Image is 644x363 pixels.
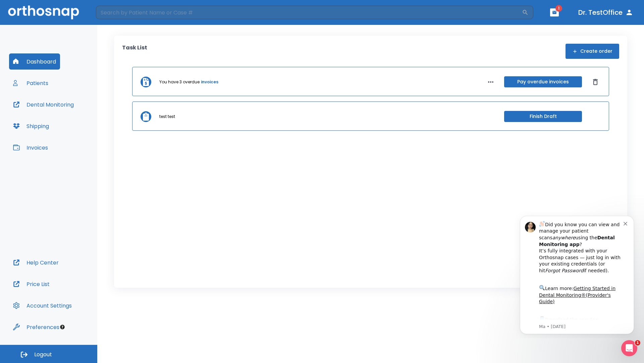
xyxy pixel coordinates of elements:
[504,76,582,87] button: Pay overdue invoices
[34,351,52,358] span: Logout
[159,114,175,120] p: test test
[9,276,54,292] button: Price List
[9,139,52,156] button: Invoices
[201,79,218,85] a: invoices
[9,53,60,70] button: Dashboard
[621,340,637,356] iframe: Intercom live chat
[114,10,119,16] button: Dismiss notification
[576,6,636,18] button: Dr. TestOffice
[159,79,200,85] p: You have 3 overdue
[635,340,640,346] span: 1
[8,5,79,19] img: Orthosnap
[9,96,78,113] button: Dental Monitoring
[555,5,562,12] span: 1
[566,44,619,59] button: Create order
[9,319,63,335] button: Preferences
[9,118,53,134] button: Shipping
[59,324,65,330] div: Tooltip anchor
[29,107,89,119] a: App Store
[9,297,76,314] button: Account Settings
[510,210,644,338] iframe: Intercom notifications message
[9,254,63,271] button: Help Center
[9,75,52,91] button: Patients
[504,111,582,122] button: Finish Draft
[590,77,601,87] button: Dismiss
[96,6,522,19] input: Search by Patient Name or Case #
[29,106,114,140] div: Download the app: | ​ Let us know if you need help getting started!
[122,44,147,59] p: Task List
[29,114,114,120] p: Message from Ma, sent 5w ago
